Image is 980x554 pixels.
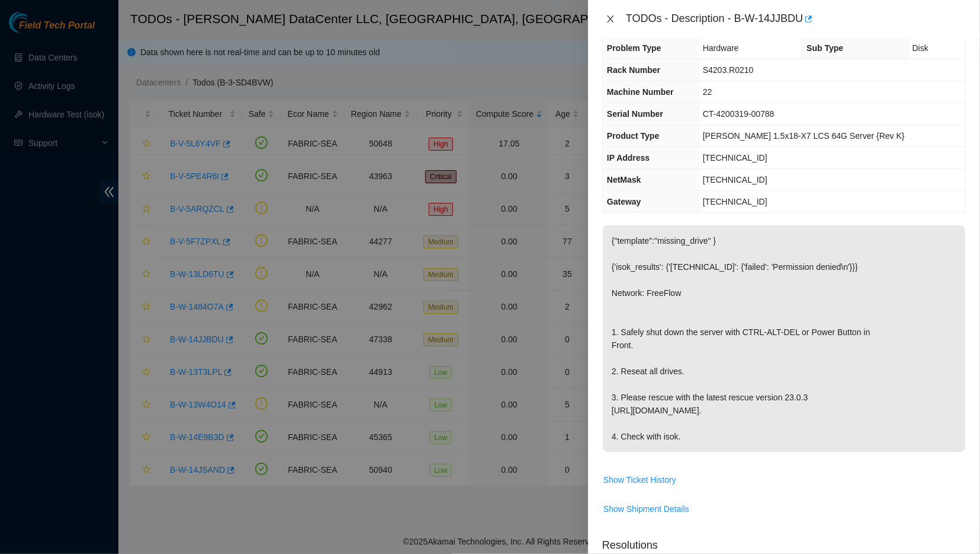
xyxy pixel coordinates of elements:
button: Show Shipment Details [603,499,690,518]
span: Machine Number [607,87,674,97]
p: {"template":"missing_drive" } {'isok_results': {'[TECHNICAL_ID]': {'failed': 'Permission denied\n... [603,225,965,452]
span: Show Ticket History [603,473,676,486]
span: IP Address [607,153,650,163]
span: Show Shipment Details [603,502,689,515]
span: NetMask [607,175,641,184]
span: Problem Type [607,43,661,53]
span: CT-4200319-00788 [703,109,775,119]
span: [TECHNICAL_ID] [703,175,767,184]
button: Close [602,14,619,25]
span: Rack Number [607,65,660,75]
span: [TECHNICAL_ID] [703,153,767,163]
span: Sub Type [807,43,843,53]
p: Resolutions [602,528,966,553]
button: Show Ticket History [603,470,677,489]
span: [TECHNICAL_ID] [703,197,767,206]
span: Gateway [607,197,641,206]
div: TODOs - Description - B-W-14JJBDU [626,9,966,28]
span: Hardware [703,43,739,53]
span: close [606,14,615,24]
span: [PERSON_NAME] 1.5x18-X7 LCS 64G Server {Rev K} [703,131,905,141]
span: S4203.R0210 [703,65,754,75]
span: Serial Number [607,109,663,119]
span: Product Type [607,131,659,141]
span: Disk [912,43,928,53]
span: 22 [703,87,712,97]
